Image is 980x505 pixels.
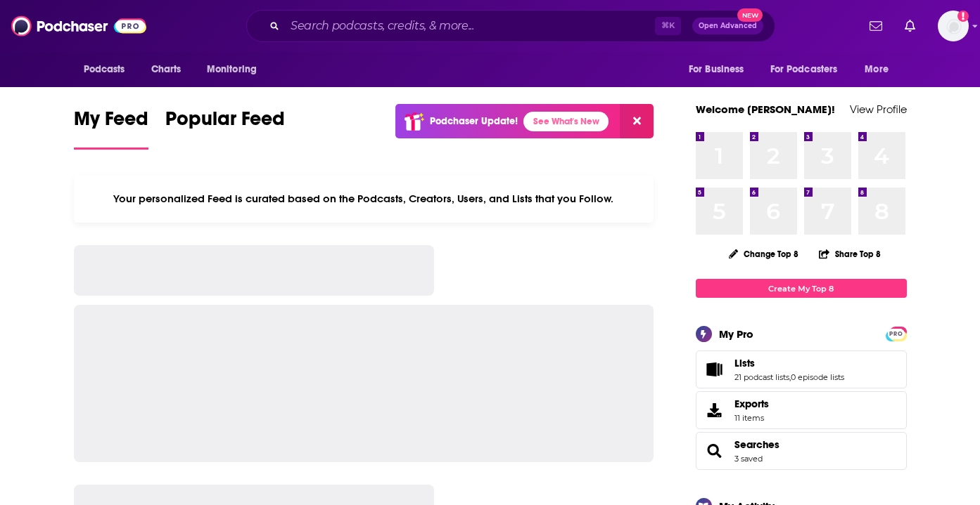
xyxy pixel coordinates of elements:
[720,245,808,263] button: Change Top 8
[865,60,889,79] span: More
[523,112,609,131] a: See What's New
[74,56,144,83] button: open menu
[142,56,190,83] a: Charts
[692,18,763,34] button: Open AdvancedNew
[791,372,844,382] a: 0 episode lists
[734,372,789,382] a: 21 podcast lists
[818,240,882,268] button: Share Top 8
[655,17,681,35] span: ⌘ K
[701,441,729,461] a: Searches
[899,14,921,38] a: Show notifications dropdown
[84,60,125,79] span: Podcasts
[719,327,753,341] div: My Pro
[888,328,905,339] a: PRO
[151,60,182,79] span: Charts
[938,11,969,41] img: User Profile
[699,22,757,29] span: Open Advanced
[679,56,762,83] button: open menu
[74,175,654,223] div: Your personalized Feed is curated based on the Podcasts, Creators, Users, and Lists that you Follow.
[938,11,969,41] span: Logged in as megcassidy
[734,398,769,410] span: Exports
[789,372,791,382] span: ,
[165,107,285,150] a: Popular Feed
[165,107,285,139] span: Popular Feed
[850,103,907,116] a: View Profile
[197,56,275,83] button: open menu
[734,413,769,423] span: 11 items
[689,60,744,79] span: For Business
[207,60,257,79] span: Monitoring
[734,438,779,451] a: Searches
[734,357,755,369] span: Lists
[696,432,907,470] span: Searches
[957,11,969,22] svg: Add a profile image
[74,107,148,139] span: My Feed
[74,107,148,150] a: My Feed
[737,8,763,22] span: New
[770,60,838,79] span: For Podcasters
[246,10,775,42] div: Search podcasts, credits, & more...
[430,115,518,127] p: Podchaser Update!
[734,357,844,369] a: Lists
[696,391,907,429] a: Exports
[761,56,858,83] button: open menu
[701,400,729,420] span: Exports
[701,360,729,379] a: Lists
[696,279,907,298] a: Create My Top 8
[696,103,835,116] a: Welcome [PERSON_NAME]!
[864,14,888,38] a: Show notifications dropdown
[11,13,146,39] img: Podchaser - Follow, Share and Rate Podcasts
[734,454,763,464] a: 3 saved
[855,56,906,83] button: open menu
[938,11,969,41] button: Show profile menu
[285,15,655,37] input: Search podcasts, credits, & more...
[696,350,907,388] span: Lists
